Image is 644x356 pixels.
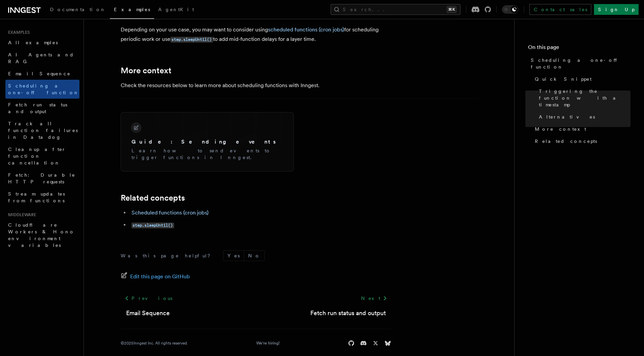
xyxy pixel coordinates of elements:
[132,138,283,146] h3: Guide: Sending events
[50,7,106,12] span: Documentation
[268,26,344,33] a: scheduled functions (cron jobs)
[357,292,391,304] a: Next
[8,121,78,140] span: Track all function failures in Datadog
[5,30,30,35] span: Examples
[5,188,79,207] a: Stream updates from functions
[5,99,79,118] a: Fetch run status and output
[5,212,36,218] span: Middleware
[447,6,456,13] kbd: ⌘K
[8,102,67,114] span: Fetch run status and output
[121,272,190,281] a: Edit this page on GitHub
[594,4,639,15] a: Sign Up
[536,111,630,123] a: Alternatives
[5,68,79,80] a: Email Sequence
[8,172,75,184] span: Fetch: Durable HTTP requests
[110,2,154,19] a: Examples
[535,126,586,132] span: More context
[5,219,79,251] a: Cloudflare Workers & Hono environment variables
[121,252,215,259] p: Was this page helpful?
[5,143,79,169] a: Cleanup after function cancellation
[532,123,630,135] a: More context
[126,308,170,318] a: Email Sequence
[170,36,213,42] a: step.sleepUntil()
[535,76,592,82] span: Quick Snippet
[5,118,79,143] a: Track all function failures in Datadog
[132,223,174,228] code: step.sleepUntil()
[8,83,79,95] span: Scheduling a one-off function
[5,49,79,68] a: AI Agents and RAG
[114,7,150,12] span: Examples
[158,7,194,12] span: AgentKit
[8,71,71,76] span: Email Sequence
[121,25,391,44] p: Depending on your use case, you may want to consider using for scheduling periodic work or use to...
[5,36,79,49] a: All examples
[8,222,75,248] span: Cloudflare Workers & Hono environment variables
[529,4,591,15] a: Contact sales
[531,57,630,70] span: Scheduling a one-off function
[256,340,280,346] a: We're hiring!
[5,169,79,188] a: Fetch: Durable HTTP requests
[532,135,630,147] a: Related concepts
[536,85,630,111] a: Triggering the function with a timestamp
[46,2,110,18] a: Documentation
[331,4,460,15] button: Search...⌘K
[528,54,630,73] a: Scheduling a one-off function
[132,209,209,216] a: Scheduled functions (cron jobs)
[8,147,66,166] span: Cleanup after function cancellation
[528,43,630,54] h4: On this page
[8,52,74,64] span: AI Agents and RAG
[502,5,518,14] button: Toggle dark mode
[121,193,185,203] a: Related concepts
[8,40,58,45] span: All examples
[121,66,171,75] a: More context
[154,2,198,18] a: AgentKit
[126,118,288,166] a: Guide: Sending eventsLearn how to send events to trigger functions in Inngest.
[5,80,79,99] a: Scheduling a one-off function
[539,88,630,108] span: Triggering the function with a timestamp
[130,272,190,281] span: Edit this page on GitHub
[223,251,244,261] button: Yes
[244,251,264,261] button: No
[121,292,176,304] a: Previous
[121,81,391,90] p: Check the resources below to learn more about scheduling functions with Inngest.
[132,147,283,161] p: Learn how to send events to trigger functions in Inngest.
[310,308,386,318] a: Fetch run status and output
[121,340,188,346] div: © 2025 Inngest Inc. All rights reserved.
[170,37,213,43] code: step.sleepUntil()
[132,222,174,228] a: step.sleepUntil()
[8,191,65,203] span: Stream updates from functions
[535,138,597,145] span: Related concepts
[539,113,595,120] span: Alternatives
[532,73,630,85] a: Quick Snippet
